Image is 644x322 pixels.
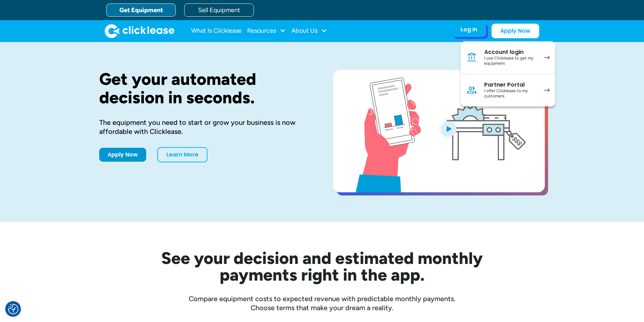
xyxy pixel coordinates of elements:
div: Account login [484,49,537,56]
div: Log In [461,26,477,33]
a: home [105,24,174,38]
div: Partner Portal [484,81,537,88]
div: About Us [291,24,327,38]
h2: See your decision and estimated monthly payments right in the app. [127,250,517,283]
a: Sell Equipment [184,3,254,17]
a: Get Equipment [106,3,176,17]
a: open lightbox [333,70,545,192]
nav: Log In [461,41,555,106]
h1: Get your automated decision in seconds. [99,70,311,107]
a: What Is Clicklease [191,24,242,38]
a: Learn More [157,147,207,162]
img: arrow [544,56,550,59]
div: The equipment you need to start or grow your business is now affordable with Clicklease. [99,118,311,136]
img: Clicklease logo [105,24,174,38]
button: Consent Preferences [8,304,18,314]
div: Compare equipment costs to expected revenue with predictable monthly payments. Choose terms that ... [99,294,545,312]
img: Bank icon [466,52,477,63]
div: Resources [247,24,286,38]
a: Apply Now [492,24,539,38]
img: arrow [544,88,550,92]
a: Partner PortalI offer Clicklease to my customers. [461,74,555,106]
img: Revisit consent button [8,304,18,314]
img: Person icon [466,84,477,96]
img: Blue play button logo on a light blue circular background [439,119,458,138]
a: Account loginI use Clicklease to get my equipment [461,41,555,74]
a: Apply Now [99,148,146,162]
div: I use Clicklease to get my equipment [484,56,537,66]
div: I offer Clicklease to my customers. [484,88,537,99]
